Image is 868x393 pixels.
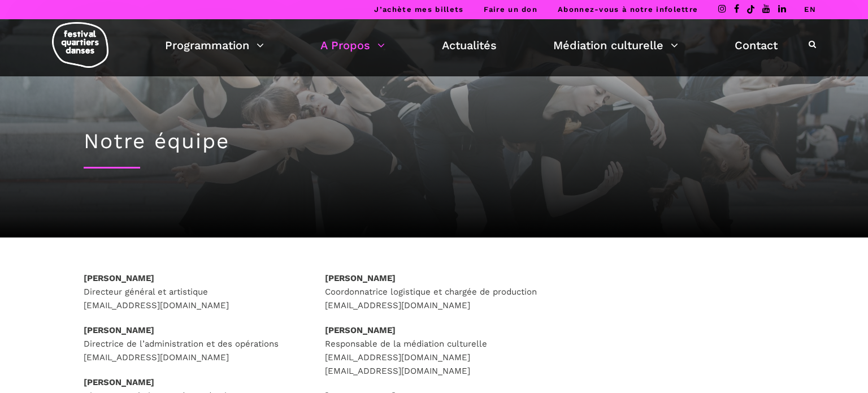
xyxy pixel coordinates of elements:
a: EN [804,5,816,14]
h1: Notre équipe [84,129,784,154]
a: Contact [735,36,778,55]
a: Faire un don [484,5,537,14]
a: J’achète mes billets [374,5,463,14]
a: Programmation [165,36,264,55]
p: Directrice de l’administration et des opérations [EMAIL_ADDRESS][DOMAIN_NAME] [84,323,302,364]
p: Responsable de la médiation culturelle [EMAIL_ADDRESS][DOMAIN_NAME] [EMAIL_ADDRESS][DOMAIN_NAME] [325,323,544,378]
strong: [PERSON_NAME] [325,325,396,335]
a: A Propos [320,36,385,55]
a: Médiation culturelle [553,36,678,55]
p: Coordonnatrice logistique et chargée de production [EMAIL_ADDRESS][DOMAIN_NAME] [325,271,544,312]
strong: [PERSON_NAME] [84,325,154,335]
strong: [PERSON_NAME] [325,273,396,283]
strong: [PERSON_NAME] [84,377,154,387]
strong: [PERSON_NAME] [84,273,154,283]
a: Abonnez-vous à notre infolettre [558,5,698,14]
a: Actualités [442,36,497,55]
p: Directeur général et artistique [EMAIL_ADDRESS][DOMAIN_NAME] [84,271,302,312]
img: logo-fqd-med [52,22,108,68]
